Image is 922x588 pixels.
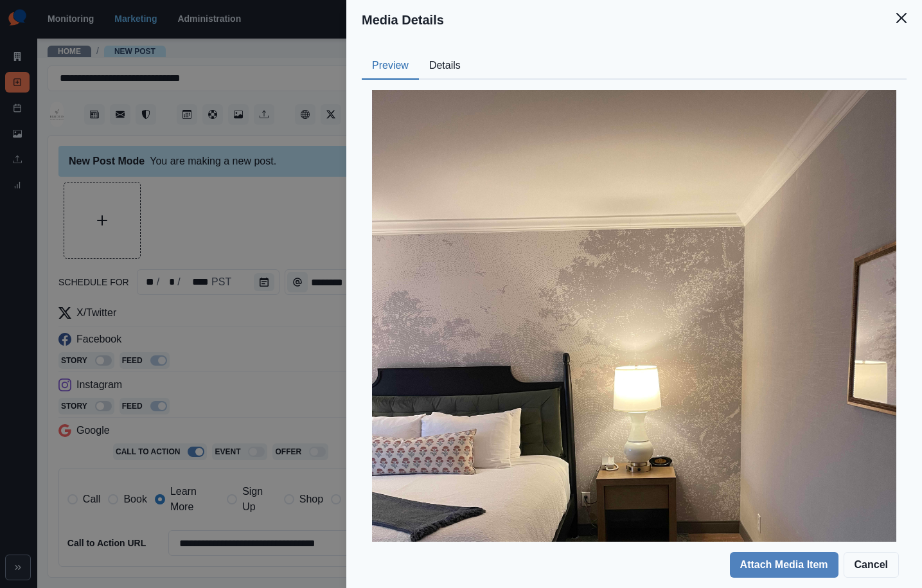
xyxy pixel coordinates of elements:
button: Close [889,5,914,31]
button: Cancel [844,552,899,578]
button: Preview [362,53,419,80]
button: Attach Media Item [730,552,838,578]
button: Details [419,53,471,80]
